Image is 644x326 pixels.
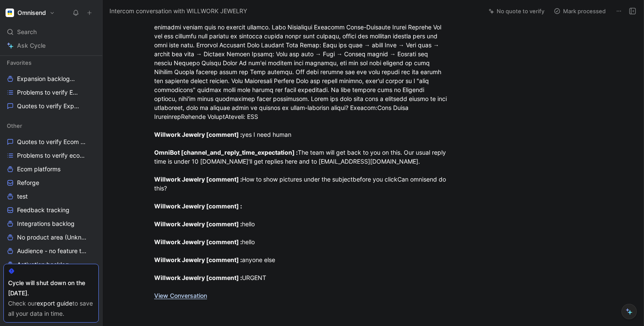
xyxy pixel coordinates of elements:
span: Reforge [17,179,39,187]
strong: Willwork Jewelry [comment] : [154,238,242,245]
a: Feedback tracking [3,204,99,216]
span: test [17,192,28,201]
strong: Willwork Jewelry [comment] : [154,131,242,138]
div: Favorites [3,56,99,69]
span: Other [7,121,22,130]
a: Reforge [3,176,99,189]
div: Cycle will shut down on the [DATE]. [8,278,94,298]
a: Audience - no feature tag [3,245,99,257]
span: Ask Cycle [17,40,46,51]
span: Search [17,27,37,37]
a: Ask Cycle [3,39,99,52]
div: Check our to save all your data in time. [8,298,94,319]
a: Quotes to verify Ecom platforms [3,136,99,148]
span: Problems to verify Expansion [17,88,80,97]
a: Problems to verify Expansion [3,86,99,99]
strong: Willwork Jewelry [comment] : [154,176,242,183]
span: Expansion backlog [17,75,79,84]
a: test [3,190,99,203]
strong: Willwork Jewelry [comment] : [154,274,242,281]
a: View Conversation [154,292,207,299]
span: Intercom conversation with WILLWORK JEWELRY [109,6,247,16]
button: No quote to verify [485,5,548,17]
a: export guide [37,300,72,307]
button: Mark processed [550,5,609,17]
span: Favorites [7,58,32,67]
a: Quotes to verify Expansion [3,100,99,113]
a: Integrations backlog [3,217,99,230]
strong: OmniBot [channel_and_reply_time_expectation] : [154,149,298,156]
button: OmnisendOmnisend [3,7,57,19]
span: Audience - no feature tag [17,247,87,255]
div: Search [3,26,99,38]
a: Problems to verify ecom platforms [3,149,99,162]
img: Omnisend [6,9,14,17]
span: Problems to verify ecom platforms [17,151,89,160]
span: Feedback tracking [17,206,69,214]
a: Expansion backlogOther [3,72,99,85]
span: No product area (Unknowns) [17,233,88,242]
h1: Omnisend [17,9,46,17]
strong: Willwork Jewelry [comment] : [154,202,242,210]
span: Activation backlog [17,260,69,269]
strong: Willwork Jewelry [comment] : [154,220,242,228]
a: No product area (Unknowns) [3,231,99,244]
div: Other [3,119,99,132]
span: Quotes to verify Expansion [17,102,80,110]
a: Ecom platforms [3,163,99,176]
span: Quotes to verify Ecom platforms [17,138,89,146]
span: Ecom platforms [17,165,60,173]
strong: Willwork Jewelry [comment] : [154,256,242,263]
a: Activation backlog [3,258,99,271]
span: Integrations backlog [17,219,75,228]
